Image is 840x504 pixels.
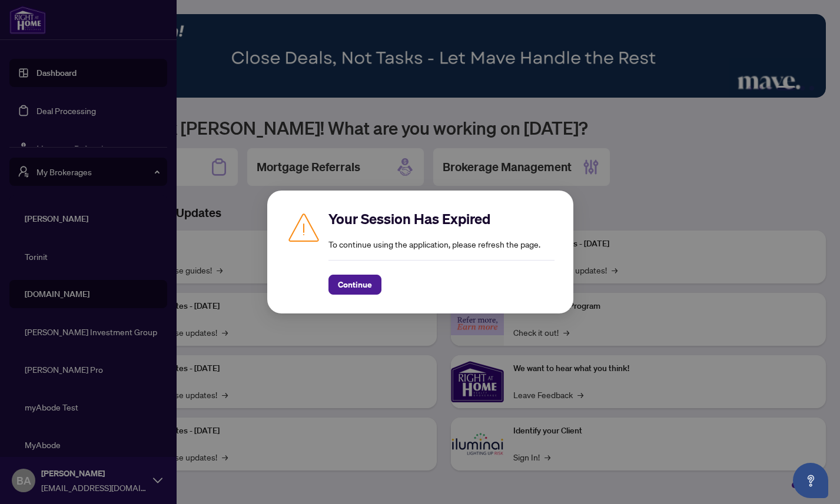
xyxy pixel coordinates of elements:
h2: Your Session Has Expired [328,209,555,228]
button: Continue [328,275,381,295]
button: Open asap [793,463,828,498]
div: To continue using the application, please refresh the page. [328,209,555,295]
img: Caution icon [286,209,321,245]
span: Continue [338,275,372,294]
